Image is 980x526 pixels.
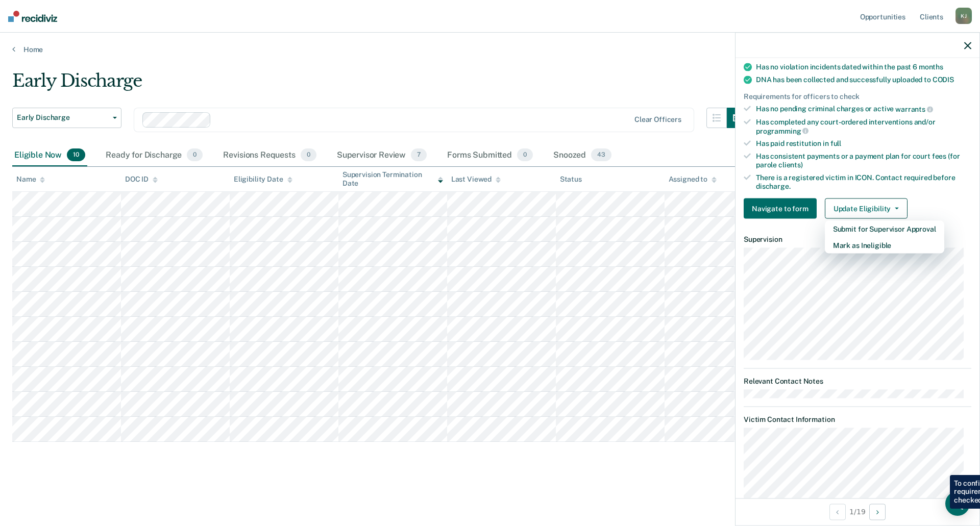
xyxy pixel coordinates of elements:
div: Supervision Termination Date [342,170,443,188]
span: 0 [517,148,533,162]
div: Assigned to [669,175,717,184]
a: Navigate to form link [744,198,821,219]
div: Supervisor Review [335,144,429,167]
div: Has paid restitution in [756,139,971,148]
a: Home [12,45,968,54]
span: 0 [187,148,203,162]
div: Has completed any court-ordered interventions and/or [756,118,971,135]
div: DNA has been collected and successfully uploaded to [756,75,971,84]
dt: Supervision [744,235,971,244]
dt: Victim Contact Information [744,415,971,423]
div: Requirements for officers to check [744,92,971,101]
div: Clear officers [634,115,681,124]
div: Has consistent payments or a payment plan for court fees (for parole [756,152,971,169]
button: Next Opportunity [869,504,886,520]
span: 10 [67,148,85,162]
div: Revisions Requests [221,144,318,167]
div: Ready for Discharge [104,144,205,167]
button: Mark as Ineligible [825,237,944,254]
dt: Relevant Contact Notes [744,377,971,386]
div: Name [16,175,45,184]
div: Eligible Now [12,144,87,167]
span: 0 [301,148,316,162]
div: Last Viewed [451,175,501,184]
span: CODIS [933,75,954,83]
div: K J [955,8,972,24]
span: 43 [591,148,611,162]
span: months [919,62,943,70]
span: discharge. [756,182,791,190]
span: programming [756,127,808,135]
div: DOC ID [125,175,158,184]
img: Recidiviz [8,11,57,22]
button: Submit for Supervisor Approval [825,221,944,237]
button: Previous Opportunity [829,504,846,520]
span: full [830,139,841,147]
div: Has no violation incidents dated within the past 6 [756,62,971,71]
button: Update Eligibility [825,198,908,219]
div: Eligibility Date [234,175,292,184]
div: Early Discharge [12,70,747,99]
div: 1 / 19 [736,498,979,525]
span: clients) [778,161,803,169]
span: Early Discharge [17,113,109,122]
div: Has no pending criminal charges or active [756,105,971,114]
button: Navigate to form [744,198,817,219]
div: Open Intercom Messenger [945,491,970,516]
div: Snoozed [551,144,614,167]
span: warrants [895,105,933,113]
div: Forms Submitted [445,144,535,167]
div: There is a registered victim in ICON. Contact required before [756,173,971,190]
div: Status [560,175,582,184]
span: 7 [411,148,427,162]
